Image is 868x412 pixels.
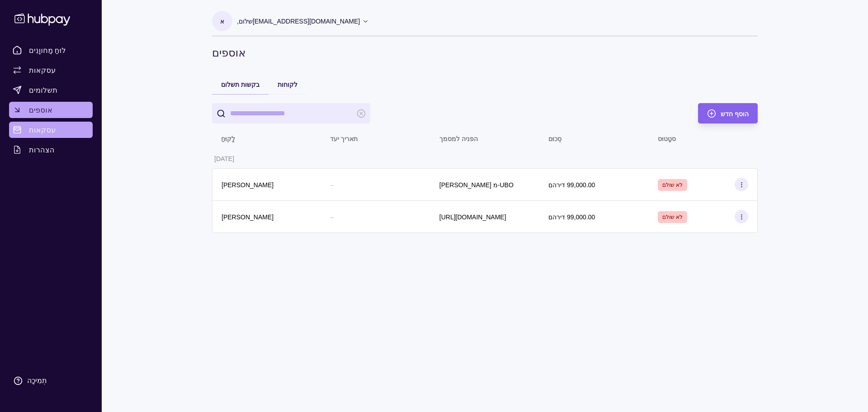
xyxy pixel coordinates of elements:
a: אוספים [9,102,93,118]
a: לוּחַ מַחווָנִים [9,42,93,58]
a: הצהרות [9,142,93,158]
font: [URL][DOMAIN_NAME] [439,213,506,221]
font: אוספים [29,105,52,114]
font: [PERSON_NAME] [222,213,274,221]
input: לְחַפֵּשׂ [230,103,352,123]
font: בקשות תשלום [221,81,259,88]
a: תְמִיכָה [9,371,93,390]
font: 99,000.00 דירהם [548,181,595,189]
font: תשלומים [29,85,57,95]
font: סטָטוּס [658,135,676,142]
font: 99,000.00 דירהם [548,213,595,221]
font: [PERSON_NAME] [222,181,274,189]
button: הוסף חדש [698,103,758,123]
font: עסקאות [29,125,56,134]
font: – [330,181,334,189]
a: עסקאות [9,122,93,138]
font: סְכוּם [548,135,561,142]
font: הוסף חדש [721,110,749,118]
font: עסקאות [29,66,56,75]
font: תאריך יעד [330,135,358,142]
font: לוּחַ מַחווָנִים [29,46,66,55]
font: לא שולם [662,214,683,220]
font: שלום, [237,18,253,25]
font: א [220,18,224,25]
font: – [330,213,334,221]
font: לקוחות [278,81,297,88]
font: הפניה למסמך [439,135,478,142]
font: אוספים [212,46,245,59]
font: תְמִיכָה [27,377,47,384]
a: עסקאות [9,62,93,78]
font: [EMAIL_ADDRESS][DOMAIN_NAME] [253,18,360,25]
font: לָקוּחַ [221,135,235,142]
font: לא שולם [662,182,683,188]
a: תשלומים [9,82,93,98]
font: [PERSON_NAME] מ-UBO [439,181,514,189]
font: [DATE] [214,155,234,162]
font: הצהרות [29,145,55,154]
